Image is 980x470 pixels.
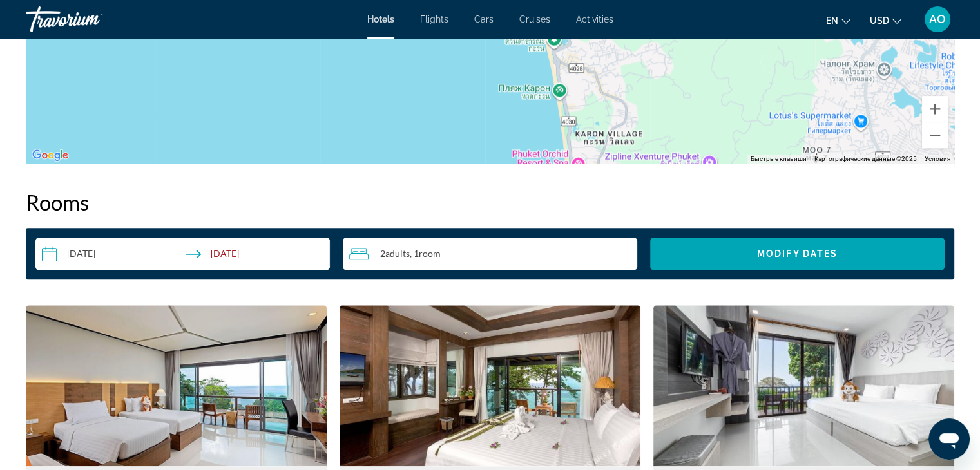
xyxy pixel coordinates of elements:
button: User Menu [921,6,954,33]
span: AO [929,13,946,26]
span: USD [870,15,889,26]
div: Search widget [35,238,945,270]
span: , 1 [410,249,441,259]
span: Room [419,248,441,259]
button: Быстрые клавиши [751,155,807,164]
h2: Rooms [26,189,954,215]
button: Change currency [870,11,901,30]
span: 2 [380,249,410,259]
a: Условия (ссылка откроется в новой вкладке) [925,155,950,162]
a: Activities [576,14,613,24]
button: Travelers: 2 adults, 0 children [343,238,637,270]
a: Hotels [367,14,394,24]
a: Cruises [519,14,550,24]
span: Adults [385,248,410,259]
span: Modify Dates [757,249,838,259]
iframe: Кнопка запуска окна обмена сообщениями [928,418,970,460]
img: Deluxe Grand Villa with Ocean View [653,305,954,466]
button: Change language [826,11,850,30]
img: Deluxe Room with Double or Twin Bed and Ocean View [340,305,640,466]
button: Уменьшить [922,122,948,148]
span: en [826,15,838,26]
a: Открыть эту область в Google Картах (в новом окне) [29,147,72,164]
button: Select check in and out date [35,238,330,270]
img: Deluxe Villa with Ocean View [26,305,327,466]
span: Картографические данные ©2025 [814,155,917,162]
button: Увеличить [922,96,948,122]
a: Travorium [26,3,155,36]
img: Google [29,147,72,164]
a: Cars [474,14,494,24]
a: Flights [420,14,448,24]
button: Modify Dates [650,238,945,270]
